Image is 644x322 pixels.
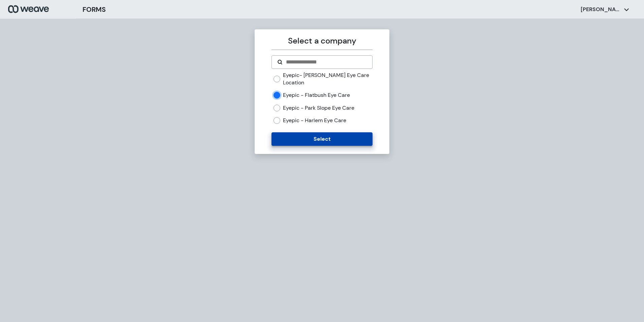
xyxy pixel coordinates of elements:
input: Search [285,58,366,66]
label: Eyepic - Harlem Eye Care [283,117,346,124]
p: Select a company [271,35,372,47]
h3: FORMS [83,4,106,15]
button: Select [271,132,372,146]
label: Eyepic - Flatbush Eye Care [283,91,350,99]
label: Eyepic- [PERSON_NAME] Eye Care Location [283,72,372,86]
label: Eyepic - Park Slope Eye Care [283,104,354,112]
p: [PERSON_NAME] [581,6,621,13]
